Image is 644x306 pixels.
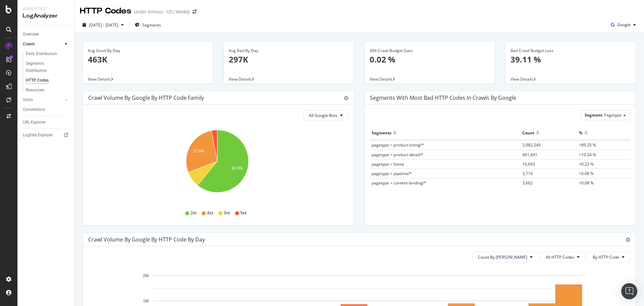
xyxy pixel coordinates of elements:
[579,127,583,138] div: %
[88,48,208,54] div: Avg Good By Day
[224,210,230,216] span: 3xx
[88,236,205,243] div: Crawl Volume by google by HTTP Code by Day
[540,252,585,262] button: All HTTP Codes
[80,19,126,30] button: [DATE] - [DATE]
[593,254,619,260] span: By HTTP Code
[372,171,412,176] span: pagetype = pipeline/*
[143,299,149,303] text: 1M
[132,19,164,30] button: Segments
[23,132,53,139] div: Logfiles Explorer
[26,77,69,84] a: HTTP Codes
[579,152,596,158] span: +10.34 %
[23,41,35,48] div: Crawls
[229,76,252,82] span: View Details
[88,126,346,204] svg: A chart.
[587,252,630,262] button: By HTTP Code
[142,22,161,28] span: Segments
[143,273,149,278] text: 2M
[193,9,197,14] div: arrow-right-arrow-left
[23,12,69,20] div: LogAnalyzer
[26,50,69,57] a: Daily Distribution
[23,119,69,126] a: URL Explorer
[229,48,349,54] div: Avg Bad By Day
[370,94,516,101] div: Segments with most bad HTTP codes in Crawls by google
[511,48,631,54] div: Bad Crawl Budget Loss
[604,112,622,118] span: Pagetype
[229,54,349,65] p: 297K
[26,77,49,84] div: HTTP Codes
[585,112,602,118] span: Segment
[478,254,527,260] span: Count By Day
[626,237,630,242] div: gear
[193,149,205,154] text: 27.8%
[370,48,490,54] div: 304 Crawl Budget Gain
[23,106,45,113] div: Conversions
[522,142,541,148] span: 3,982,249
[608,19,639,30] button: Google
[23,31,39,38] div: Overview
[372,180,426,186] span: pagetype = content-landing/*
[303,110,348,121] button: All Google Bots
[522,127,534,138] div: Count
[579,180,594,186] span: +0.08 %
[344,96,348,100] div: gear
[23,119,46,126] div: URL Explorer
[621,283,637,299] div: Open Intercom Messenger
[522,152,537,158] span: 461,441
[26,50,57,57] div: Daily Distribution
[26,60,69,74] a: Segments Distribution
[579,142,596,148] span: +89.25 %
[370,54,490,65] p: 0.02 %
[88,76,111,82] span: View Details
[522,180,533,186] span: 3,662
[522,161,535,167] span: 10,693
[88,54,208,65] p: 463K
[372,127,391,138] div: Segments
[370,76,392,82] span: View Details
[372,142,424,148] span: pagetype = product-listing/*
[26,87,69,94] a: Resources
[89,22,118,28] span: [DATE] - [DATE]
[207,210,213,216] span: 4xx
[546,254,574,260] span: All HTTP Codes
[23,96,33,103] div: Visits
[88,94,204,101] div: Crawl Volume by google by HTTP Code Family
[231,166,243,171] text: 60.9%
[26,60,63,74] div: Segments Distribution
[372,161,404,167] span: pagetype = home
[579,161,594,167] span: +0.23 %
[579,171,594,176] span: +0.08 %
[23,41,63,48] a: Crawls
[309,113,337,118] span: All Google Bots
[511,76,533,82] span: View Details
[23,31,69,38] a: Overview
[80,5,131,17] div: HTTP Codes
[134,8,190,15] div: Under Armour - US | Weekly
[617,22,631,28] span: Google
[191,210,197,216] span: 2xx
[23,106,69,113] a: Conversions
[23,96,63,103] a: Visits
[372,152,423,158] span: pagetype = product-detail/*
[23,132,69,139] a: Logfiles Explorer
[23,5,69,12] div: Analytics
[26,87,44,94] div: Resources
[472,252,538,262] button: Count By [PERSON_NAME]
[511,54,631,65] p: 39.11 %
[240,210,247,216] span: 5xx
[522,171,533,176] span: 3,714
